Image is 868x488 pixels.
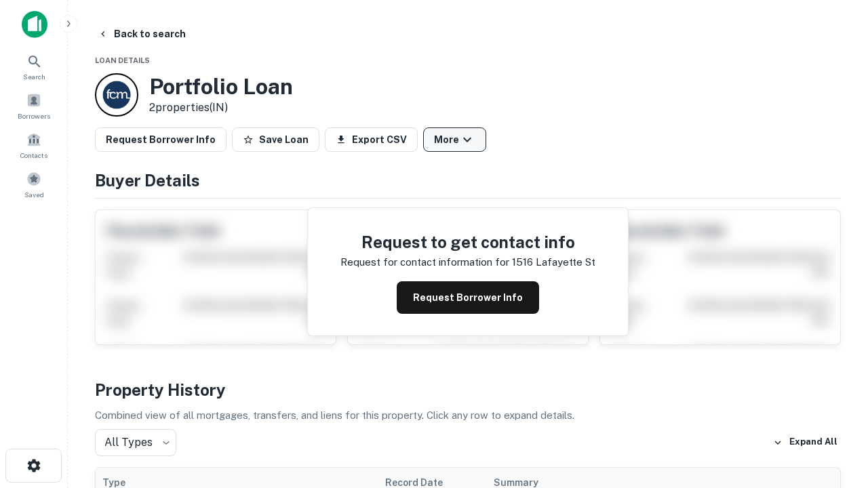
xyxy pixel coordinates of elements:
button: Back to search [92,22,191,46]
button: More [423,127,486,152]
h4: Property History [95,378,841,402]
iframe: Chat Widget [800,336,868,401]
p: Combined view of all mortgages, transfers, and liens for this property. Click any row to expand d... [95,407,841,424]
span: Saved [24,189,44,200]
p: 2 properties (IN) [149,100,293,116]
a: Search [4,48,64,85]
span: Contacts [20,150,47,161]
a: Borrowers [4,87,64,124]
img: capitalize-icon.png [22,11,47,38]
span: Borrowers [18,110,50,121]
span: Loan Details [95,56,150,64]
div: All Types [95,429,176,456]
button: Export CSV [325,127,418,152]
a: Saved [4,166,64,203]
h4: Request to get contact info [340,230,595,254]
button: Save Loan [232,127,319,152]
button: Request Borrower Info [397,281,539,314]
button: Expand All [770,432,841,453]
span: Search [23,71,45,82]
p: 1516 lafayette st [512,254,595,270]
h4: Buyer Details [95,168,841,192]
h3: Portfolio Loan [149,74,293,100]
button: Request Borrower Info [95,127,226,152]
a: Contacts [4,127,64,163]
p: Request for contact information for [340,254,509,270]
